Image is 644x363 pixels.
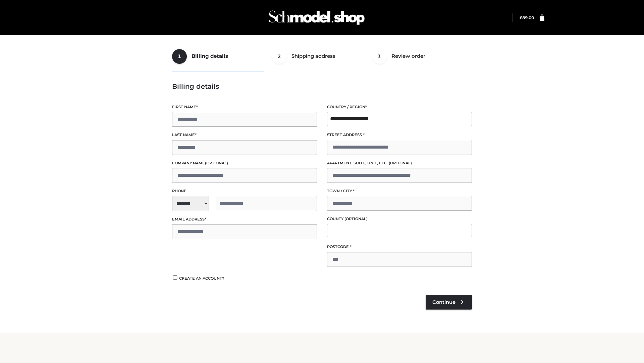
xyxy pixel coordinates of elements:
[172,132,317,138] label: Last name
[520,15,534,20] bdi: 89.00
[266,4,367,31] img: Schmodel Admin 964
[327,188,472,194] label: Town / City
[179,276,224,281] span: Create an account?
[426,295,472,310] a: Continue
[172,104,317,110] label: First name
[172,188,317,194] label: Phone
[327,132,472,138] label: Street address
[205,161,228,165] span: (optional)
[172,275,178,280] input: Create an account?
[520,15,534,20] a: £89.00
[327,160,472,166] label: Apartment, suite, unit, etc.
[327,216,472,222] label: County
[520,15,522,20] span: £
[389,161,412,165] span: (optional)
[172,160,317,166] label: Company name
[172,216,317,223] label: Email address
[327,104,472,110] label: Country / Region
[327,244,472,250] label: Postcode
[172,82,472,90] h3: Billing details
[344,216,368,221] span: (optional)
[432,299,455,305] span: Continue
